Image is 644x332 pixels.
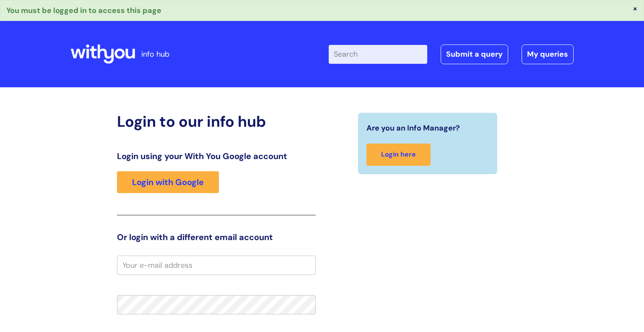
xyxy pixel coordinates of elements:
h3: Login using your With You Google account [117,151,316,161]
input: Search [329,45,427,63]
p: info hub [141,47,169,61]
a: My queries [522,44,574,64]
a: Submit a query [441,44,508,64]
span: Are you an Info Manager? [366,121,460,135]
h3: Or login with a different email account [117,232,316,242]
h2: Login to our info hub [117,112,316,131]
button: × [633,5,638,12]
a: Login with Google [117,171,219,193]
a: Login here [366,144,431,166]
input: Your e-mail address [117,256,316,275]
